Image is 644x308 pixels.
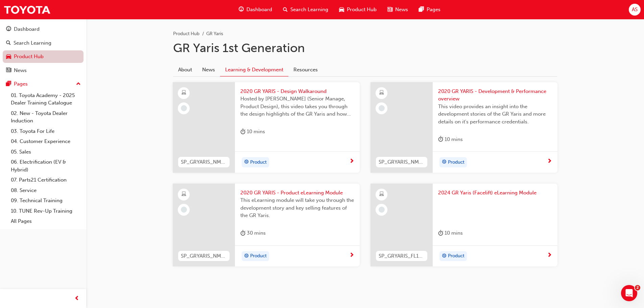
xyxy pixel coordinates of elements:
a: Product Hub [3,50,84,63]
span: duration-icon [240,229,245,237]
span: Pages [427,6,440,14]
span: Product Hub [347,6,377,14]
span: Search Learning [290,6,328,14]
span: guage-icon [239,5,244,14]
button: AS [629,4,641,16]
a: Learning & Development [220,63,288,76]
a: Search Learning [3,37,84,49]
a: search-iconSearch Learning [278,3,334,17]
span: next-icon [547,253,552,259]
span: next-icon [547,159,552,165]
a: Resources [288,63,323,76]
span: target-icon [442,158,447,167]
div: Dashboard [14,25,40,33]
span: Hosted by [PERSON_NAME] (Senior Manage, Product Design), this video takes you through the design ... [240,95,354,118]
span: 2020 GR YARIS - Design Walkaround [240,88,354,95]
a: SP_GRYARIS_NM1120_EL2020 GR YARIS - Product eLearning ModuleThis eLearning module will take you t... [173,184,360,267]
a: pages-iconPages [413,3,446,17]
a: All Pages [8,216,84,227]
span: 2020 GR YARIS - Development & Performance overview [438,88,552,103]
span: learningRecordVerb_NONE-icon [379,207,385,213]
div: 30 mins [240,229,266,237]
span: pages-icon [6,81,11,87]
span: Product [250,159,267,166]
a: Product Hub [173,31,199,37]
span: next-icon [349,159,354,165]
span: learningRecordVerb_NONE-icon [181,105,187,111]
span: guage-icon [6,26,11,32]
span: learningResourceType_ELEARNING-icon [379,89,384,97]
a: 10. TUNE Rev-Up Training [8,206,84,216]
button: Pages [3,78,84,90]
span: next-icon [349,253,354,259]
div: Search Learning [14,39,51,47]
span: This video provides an insight into the development stories of the GR Yaris and more details on i... [438,103,552,126]
span: duration-icon [240,127,245,136]
a: SP_GRYARIS_NM1120_VID022020 GR YARIS - Development & Performance overviewThis video provides an i... [371,82,557,173]
span: SP_GRYARIS_NM1120_VID01 [181,158,227,166]
span: car-icon [339,5,344,14]
span: Product [448,159,464,166]
a: 07. Parts21 Certification [8,175,84,185]
div: Pages [14,80,28,88]
a: News [197,63,220,76]
span: News [395,6,408,14]
span: This eLearning module will take you through the development story and key selling features of the... [240,196,354,219]
a: 08. Service [8,185,84,196]
span: learningResourceType_ELEARNING-icon [182,89,186,97]
div: 10 mins [438,229,463,237]
span: target-icon [442,252,447,261]
span: Product [448,252,464,260]
div: 10 mins [438,135,463,144]
a: 02. New - Toyota Dealer Induction [8,108,84,126]
a: 04. Customer Experience [8,136,84,147]
span: pages-icon [419,5,424,14]
a: 09. Technical Training [8,195,84,206]
a: 03. Toyota For Life [8,126,84,137]
span: target-icon [244,252,249,261]
span: Dashboard [246,6,272,14]
span: duration-icon [438,135,443,144]
span: duration-icon [438,229,443,237]
div: 10 mins [240,127,265,136]
span: 2024 GR Yaris (Facelift) eLearning Module [438,189,552,197]
span: Product [250,252,267,260]
a: guage-iconDashboard [233,3,278,17]
a: SP_GRYARIS_NM1120_VID012020 GR YARIS - Design WalkaroundHosted by [PERSON_NAME] (Senior Manage, P... [173,82,360,173]
a: 06. Electrification (EV & Hybrid) [8,157,84,175]
span: learningResourceType_ELEARNING-icon [379,190,384,199]
a: Dashboard [3,23,84,35]
div: News [14,67,27,74]
span: AS [632,6,638,14]
a: SP_GRYARIS_FL12242024 GR Yaris (Facelift) eLearning Moduleduration-icon 10 minstarget-iconProduct [371,184,557,267]
span: news-icon [387,5,392,14]
img: Trak [3,2,51,17]
a: car-iconProduct Hub [334,3,382,17]
span: car-icon [6,54,11,60]
a: 05. Sales [8,147,84,157]
a: About [173,63,197,76]
a: 01. Toyota Academy - 2025 Dealer Training Catalogue [8,90,84,108]
h1: GR Yaris 1st Generation [173,41,557,55]
a: news-iconNews [382,3,413,17]
iframe: Intercom live chat [621,285,637,301]
a: News [3,64,84,77]
span: learningResourceType_ELEARNING-icon [182,190,186,199]
span: SP_GRYARIS_NM1120_VID02 [379,158,425,166]
span: target-icon [244,158,249,167]
span: prev-icon [74,294,79,303]
li: GR Yaris [206,30,223,38]
span: SP_GRYARIS_FL1224 [379,252,425,260]
span: search-icon [283,5,288,14]
span: 2 [635,285,640,290]
span: up-icon [76,80,81,89]
span: search-icon [6,40,11,46]
span: learningRecordVerb_NONE-icon [379,105,385,111]
span: news-icon [6,68,11,74]
button: DashboardSearch LearningProduct HubNews [3,22,84,78]
span: SP_GRYARIS_NM1120_EL [181,252,227,260]
span: 2020 GR YARIS - Product eLearning Module [240,189,354,197]
span: learningRecordVerb_NONE-icon [181,207,187,213]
